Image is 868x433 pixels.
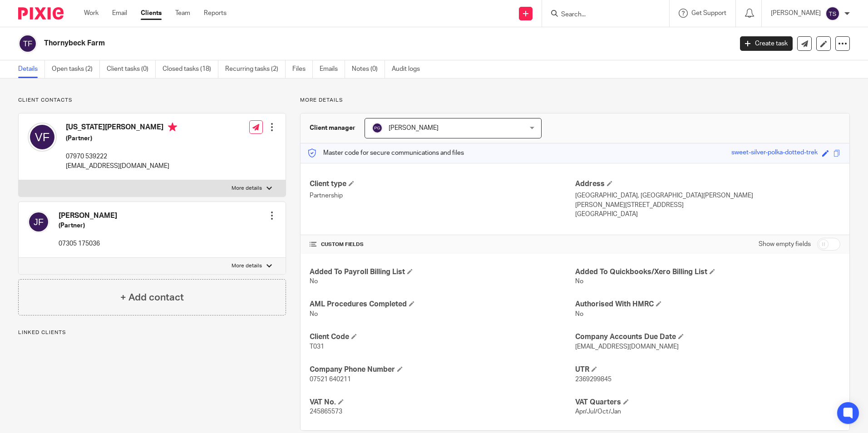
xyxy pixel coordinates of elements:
i: Primary [168,123,177,132]
a: Files [292,60,313,78]
img: svg%3E [28,211,49,233]
a: Work [84,9,99,18]
img: svg%3E [18,34,37,53]
p: More details [232,185,262,192]
h4: Client Code [310,332,575,342]
img: Pixie [18,7,64,20]
span: [EMAIL_ADDRESS][DOMAIN_NAME] [575,344,679,350]
a: Clients [141,9,162,18]
h2: Thornybeck Farm [44,39,590,48]
span: 2369299845 [575,376,612,383]
h3: Client manager [310,123,355,133]
h4: VAT No. [310,398,575,407]
h5: (Partner) [59,221,117,230]
h4: VAT Quarters [575,398,840,407]
p: Master code for secure communications and files [307,148,464,157]
h4: + Add contact [120,290,184,305]
p: 07970 539222 [66,152,177,161]
a: Open tasks (2) [52,60,100,78]
span: No [575,278,583,285]
h4: Added To Payroll Billing List [310,267,575,277]
h4: CUSTOM FIELDS [310,241,575,248]
a: Closed tasks (18) [163,60,218,78]
input: Search [560,11,642,19]
img: svg%3E [28,123,57,152]
a: Client tasks (0) [107,60,156,78]
a: Details [18,60,45,78]
p: [PERSON_NAME][STREET_ADDRESS] [575,201,840,210]
span: No [575,311,583,317]
p: Partnership [310,191,575,200]
h4: Address [575,179,840,189]
img: svg%3E [372,123,383,133]
h4: AML Procedures Completed [310,300,575,309]
span: [PERSON_NAME] [389,125,439,131]
span: Get Support [691,10,726,16]
span: 07521 640211 [310,376,351,383]
span: No [310,278,318,285]
h4: Company Accounts Due Date [575,332,840,342]
span: No [310,311,318,317]
p: More details [300,97,850,104]
p: Client contacts [18,97,286,104]
h4: Client type [310,179,575,189]
div: sweet-silver-polka-dotted-trek [731,148,818,158]
a: Notes (0) [352,60,385,78]
p: [EMAIL_ADDRESS][DOMAIN_NAME] [66,162,177,171]
h4: [PERSON_NAME] [59,211,117,221]
a: Audit logs [392,60,427,78]
p: [GEOGRAPHIC_DATA], [GEOGRAPHIC_DATA][PERSON_NAME] [575,191,840,200]
span: T031 [310,344,324,350]
a: Create task [740,36,793,51]
h4: Company Phone Number [310,365,575,374]
p: Linked clients [18,329,286,336]
h4: Authorised With HMRC [575,300,840,309]
a: Reports [204,9,227,18]
span: Apr/Jul/Oct/Jan [575,408,621,415]
p: 07305 175036 [59,239,117,248]
p: [GEOGRAPHIC_DATA] [575,210,840,219]
span: 245865573 [310,408,342,415]
a: Recurring tasks (2) [225,60,286,78]
img: svg%3E [825,6,840,21]
h4: Added To Quickbooks/Xero Billing List [575,267,840,277]
h4: UTR [575,365,840,374]
p: [PERSON_NAME] [771,9,821,18]
a: Emails [320,60,345,78]
label: Show empty fields [759,240,811,249]
p: More details [232,262,262,270]
a: Team [175,9,190,18]
h5: (Partner) [66,134,177,143]
h4: [US_STATE][PERSON_NAME] [66,123,177,134]
a: Email [112,9,127,18]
